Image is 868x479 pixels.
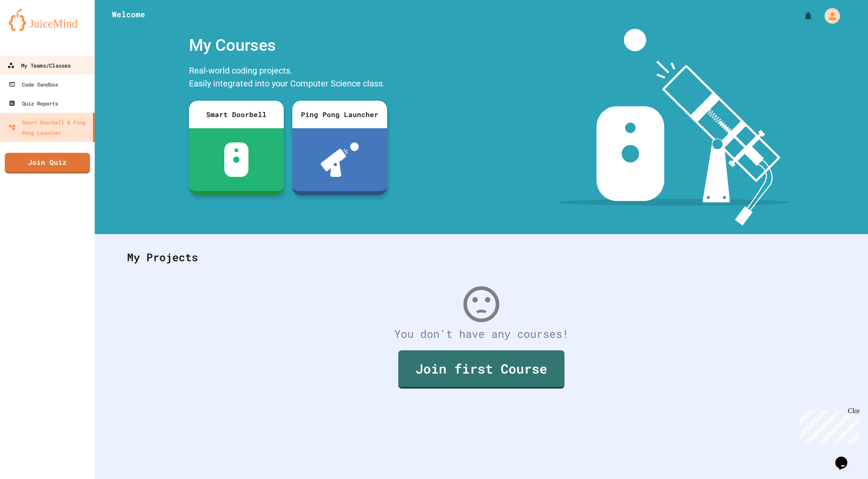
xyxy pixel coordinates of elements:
[9,117,90,138] div: Smart Doorbell & Ping Pong Launcher
[815,6,842,26] div: My Account
[292,101,387,128] div: Ping Pong Launcher
[3,3,59,55] div: Chat with us now!Close
[7,60,71,71] div: My Teams/Classes
[5,153,90,173] a: Join Quiz
[118,241,844,274] div: My Projects
[9,98,58,108] div: Quiz Reports
[9,9,86,31] img: logo-orange.svg
[559,29,790,226] img: banner-image-my-projects.png
[224,142,249,177] img: sdb-white.svg
[832,445,859,470] iframe: chat widget
[797,407,859,444] iframe: chat widget
[9,79,58,90] div: Code Sandbox
[189,101,284,128] div: Smart Doorbell
[185,29,391,62] div: My Courses
[787,9,815,23] div: My Notifications
[398,350,564,389] a: Join first Course
[185,62,391,94] div: Real-world coding projects. Easily integrated into your Computer Science class.
[118,326,844,342] div: You don't have any courses!
[321,142,359,177] img: ppl-with-ball.png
